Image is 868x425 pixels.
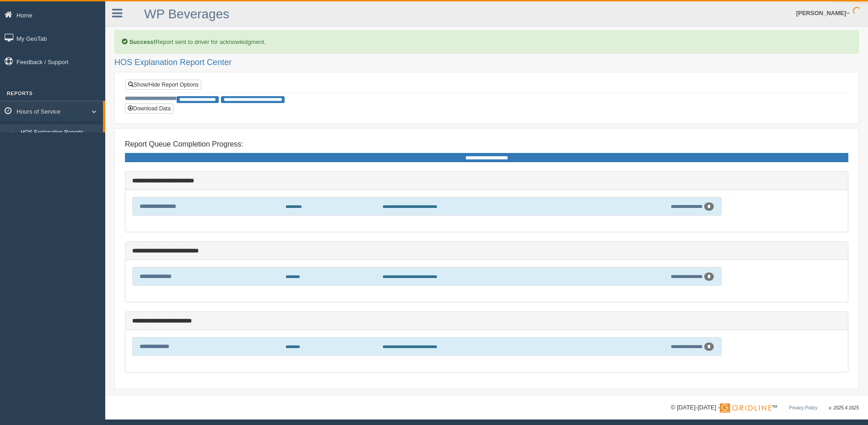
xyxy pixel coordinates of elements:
[125,140,848,148] h4: Report Queue Completion Progress:
[16,125,103,141] a: HOS Explanation Reports
[129,38,156,45] b: Success!
[144,7,229,21] a: WP Beverages
[125,80,201,90] a: Show/Hide Report Options
[829,405,859,410] span: v. 2025.4.1625
[789,405,817,410] a: Privacy Policy
[720,403,771,413] img: Gridline
[114,30,859,54] div: Report sent to driver for acknowledgment.
[114,58,859,67] h2: HOS Explanation Report Center
[125,104,173,114] button: Download Data
[671,403,859,413] div: © [DATE]-[DATE] - ™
